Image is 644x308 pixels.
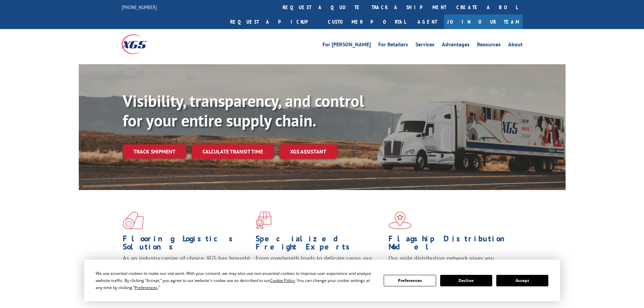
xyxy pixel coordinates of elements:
[477,42,501,49] a: Resources
[270,278,295,283] span: Cookie Policy
[440,275,492,286] button: Decline
[256,254,383,284] p: From overlength loads to delicate cargo, our experienced staff knows the best way to move your fr...
[323,42,371,49] a: For [PERSON_NAME]
[415,42,434,49] a: Services
[122,4,157,10] a: [PHONE_NUMBER]
[411,15,444,29] a: Agent
[96,270,376,291] div: We use essential cookies to make our site work. With your consent, we may also use non-essential ...
[323,15,411,29] a: Customer Portal
[388,235,516,254] h1: Flagship Distribution Model
[192,144,274,159] a: Calculate transit time
[442,42,470,49] a: Advantages
[384,275,436,286] button: Preferences
[279,144,337,159] a: XGS ASSISTANT
[135,285,158,290] span: Preferences
[444,15,523,29] a: Join Our Team
[256,235,383,254] h1: Specialized Freight Experts
[388,212,412,229] img: xgs-icon-flagship-distribution-model-red
[123,254,250,278] span: As an industry carrier of choice, XGS has brought innovation and dedication to flooring logistics...
[84,260,560,301] div: Cookie Consent Prompt
[123,212,144,229] img: xgs-icon-total-supply-chain-intelligence-red
[225,15,323,29] a: Request a pickup
[123,90,364,131] b: Visibility, transparency, and control for your entire supply chain.
[256,212,271,229] img: xgs-icon-focused-on-flooring-red
[508,42,523,49] a: About
[378,42,408,49] a: For Retailers
[496,275,548,286] button: Accept
[123,235,251,254] h1: Flooring Logistics Solutions
[388,254,513,270] span: Our agile distribution network gives you nationwide inventory management on demand.
[123,144,186,159] a: Track shipment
